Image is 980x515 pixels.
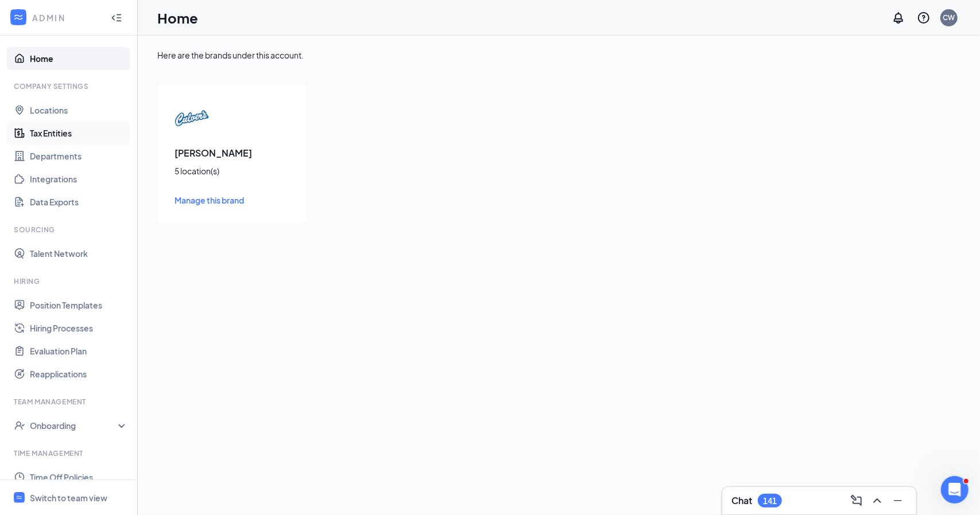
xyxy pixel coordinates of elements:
iframe: Intercom live chat [941,476,969,504]
div: Switch to team view [30,492,107,504]
svg: WorkstreamLogo [13,11,24,23]
div: Company Settings [14,81,126,91]
svg: Collapse [111,12,122,24]
div: Here are the brands under this account. [157,49,960,61]
svg: UserCheck [14,420,25,431]
div: Sourcing [14,225,126,235]
svg: Notifications [892,11,905,25]
svg: Minimize [891,494,905,508]
button: ComposeMessage [847,491,866,510]
a: Departments [30,145,128,167]
a: Home [30,47,128,70]
a: Manage this brand [175,194,289,206]
a: Hiring Processes [30,317,128,340]
div: 141 [763,496,777,506]
h3: Chat [731,494,752,507]
button: ChevronUp [868,491,886,510]
svg: QuestionInfo [917,11,931,25]
div: Hiring [14,276,126,286]
div: CW [943,13,955,22]
a: Reapplications [30,362,128,385]
a: Talent Network [30,242,128,265]
svg: WorkstreamLogo [16,494,23,501]
svg: ChevronUp [870,494,884,508]
div: Team Management [14,397,126,407]
a: Evaluation Plan [30,340,128,362]
svg: ComposeMessage [850,494,863,508]
button: Minimize [889,491,907,510]
h1: Home [157,8,198,28]
div: 5 location(s) [175,165,289,177]
div: Onboarding [30,420,118,431]
a: Time Off Policies [30,466,128,489]
span: Manage this brand [175,195,244,205]
div: ADMIN [32,12,100,24]
a: Locations [30,99,128,122]
a: Integrations [30,167,128,190]
a: Data Exports [30,190,128,213]
div: Time Management [14,448,126,458]
img: Culver's logo [175,101,209,135]
a: Tax Entities [30,122,128,145]
h3: [PERSON_NAME] [175,147,289,159]
a: Position Templates [30,294,128,317]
